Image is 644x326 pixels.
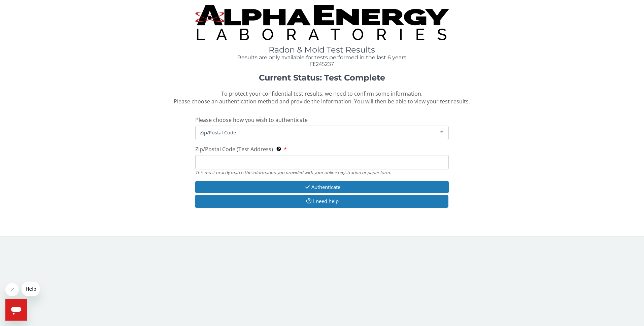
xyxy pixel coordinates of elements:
span: Please choose how you wish to authenticate [195,116,308,124]
span: Zip/Postal Code [198,129,435,136]
strong: Current Status: Test Complete [259,73,385,83]
iframe: Message from company [22,282,40,296]
button: I need help [195,195,448,207]
h1: Radon & Mold Test Results [195,45,449,54]
button: Authenticate [195,181,449,193]
span: FE245237 [310,60,334,68]
span: Zip/Postal Code (Test Address) [195,145,273,153]
iframe: Close message [5,283,19,296]
div: This must exactly match the information you provided with your online registration or paper form. [195,169,449,175]
span: To protect your confidential test results, we need to confirm some information. Please choose an ... [174,90,470,105]
h4: Results are only available for tests performed in the last 6 years [195,55,449,61]
iframe: Button to launch messaging window [5,299,27,321]
img: TightCrop.jpg [195,5,449,40]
